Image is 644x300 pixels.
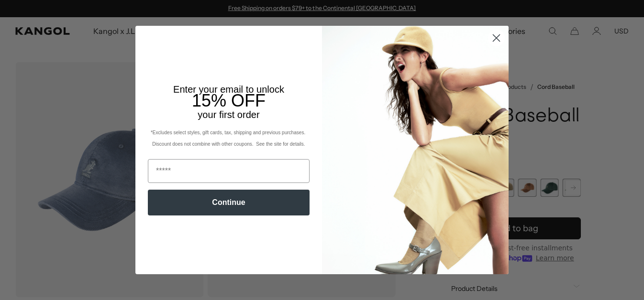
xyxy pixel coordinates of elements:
[148,159,310,183] input: Email
[151,130,307,147] span: *Excludes select styles, gift cards, tax, shipping and previous purchases. Discount does not comb...
[173,84,284,95] span: Enter your email to unlock
[148,190,310,215] button: Continue
[198,109,259,120] span: your first order
[322,26,509,274] img: 93be19ad-e773-4382-80b9-c9d740c9197f.jpeg
[488,30,505,46] button: Close dialog
[192,91,266,110] span: 15% OFF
